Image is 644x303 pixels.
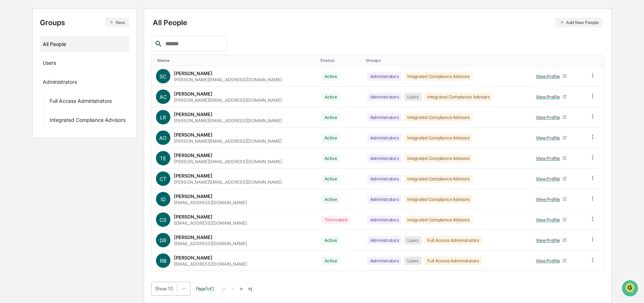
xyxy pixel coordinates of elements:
[322,154,340,162] div: Active
[322,257,340,265] div: Active
[404,134,473,142] div: Integrated Compliance Advisors
[536,238,563,243] div: View Profile
[536,176,563,182] div: View Profile
[322,72,340,81] div: Active
[322,175,340,183] div: Active
[43,38,126,50] div: All People
[367,175,402,183] div: Administrators
[367,72,402,81] div: Administrators
[159,135,167,141] span: AO
[367,134,402,142] div: Administrators
[160,237,166,243] span: DR
[322,236,340,244] div: Active
[424,257,482,265] div: Full Access Administrators
[160,73,166,79] span: SC
[174,132,212,138] div: [PERSON_NAME]
[50,117,125,125] div: Integrated Compliance Advisors
[533,214,570,225] a: View Profile
[322,113,340,121] div: Active
[174,241,247,246] div: [EMAIL_ADDRESS][DOMAIN_NAME]
[404,93,422,101] div: Users
[174,159,282,164] div: [PERSON_NAME][EMAIL_ADDRESS][DOMAIN_NAME]
[404,175,473,183] div: Integrated Compliance Advisors
[621,279,640,299] iframe: Open customer support
[366,58,525,63] div: Toggle SortBy
[555,18,603,27] button: Add New People
[59,91,89,98] span: Attestations
[7,105,13,111] div: 🔎
[367,257,402,265] div: Administrators
[536,217,563,222] div: View Profile
[533,132,570,143] a: View Profile
[322,195,340,203] div: Active
[533,112,570,123] a: View Profile
[404,257,422,265] div: Users
[533,91,570,102] a: View Profile
[536,156,563,161] div: View Profile
[161,196,166,202] span: ID
[367,93,402,101] div: Administrators
[424,93,493,101] div: Integrated Compliance Advisors
[160,155,166,161] span: TE
[533,235,570,246] a: View Profile
[50,98,112,106] div: Full Access Administrators
[160,258,166,264] span: RB
[40,18,129,27] div: Groups
[24,55,118,62] div: Start new chat
[536,74,563,79] div: View Profile
[160,217,166,223] span: CS
[157,58,314,63] div: Toggle SortBy
[160,176,166,182] span: CT
[404,216,473,224] div: Integrated Compliance Advisors
[153,18,603,27] div: All People
[174,118,282,123] div: [PERSON_NAME][EMAIL_ADDRESS][DOMAIN_NAME]
[367,216,402,224] div: Administrators
[367,113,402,121] div: Administrators
[367,236,402,244] div: Administrators
[174,152,212,158] div: [PERSON_NAME]
[174,138,282,144] div: [PERSON_NAME][EMAIL_ADDRESS][DOMAIN_NAME]
[536,197,563,202] div: View Profile
[591,58,601,63] div: Toggle SortBy
[533,173,570,184] a: View Profile
[160,94,167,100] span: AC
[51,121,87,127] a: Powered byPylon
[7,91,13,97] div: 🖐️
[7,55,20,68] img: 1746055101610-c473b297-6a78-478c-a979-82029cc54cd1
[174,179,282,185] div: [PERSON_NAME][EMAIL_ADDRESS][DOMAIN_NAME]
[174,261,247,267] div: [EMAIL_ADDRESS][DOMAIN_NAME]
[533,153,570,164] a: View Profile
[229,286,236,292] button: <
[14,91,46,98] span: Preclearance
[174,214,212,220] div: [PERSON_NAME]
[424,236,482,244] div: Full Access Administrators
[404,154,473,162] div: Integrated Compliance Advisors
[404,236,422,244] div: Users
[24,62,91,68] div: We're available if you need us!
[72,122,87,127] span: Pylon
[536,135,563,141] div: View Profile
[174,97,282,103] div: [PERSON_NAME][EMAIL_ADDRESS][DOMAIN_NAME]
[174,220,247,226] div: [EMAIL_ADDRESS][DOMAIN_NAME]
[404,195,473,203] div: Integrated Compliance Advisors
[105,18,129,27] button: New
[367,154,402,162] div: Administrators
[404,72,473,81] div: Integrated Compliance Advisors
[322,93,340,101] div: Active
[536,94,563,100] div: View Profile
[404,113,473,121] div: Integrated Compliance Advisors
[174,91,212,97] div: [PERSON_NAME]
[322,216,350,224] div: Terminated
[49,88,92,101] a: 🗄️Attestations
[174,77,282,82] div: [PERSON_NAME][EMAIL_ADDRESS][DOMAIN_NAME]
[43,79,77,87] div: Administrators
[238,286,245,292] button: >
[246,286,254,292] button: >|
[533,255,570,266] a: View Profile
[320,58,360,63] div: Toggle SortBy
[174,173,212,179] div: [PERSON_NAME]
[174,70,212,76] div: [PERSON_NAME]
[122,57,131,66] button: Start new chat
[533,194,570,205] a: View Profile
